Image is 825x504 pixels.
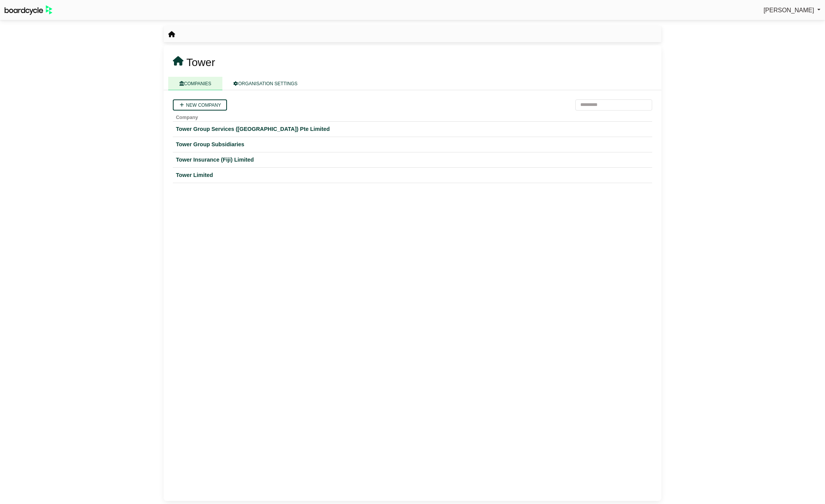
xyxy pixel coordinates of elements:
a: Tower Group Subsidiaries [176,140,649,149]
span: [PERSON_NAME] [764,7,814,13]
img: BoardcycleBlackGreen-aaafeed430059cb809a45853b8cf6d952af9d84e6e89e1f1685b34bfd5cb7d64.svg [5,5,52,15]
a: [PERSON_NAME] [764,5,820,15]
a: New company [173,99,227,111]
a: Tower Group Services ([GEOGRAPHIC_DATA]) Pte Limited [176,125,649,134]
a: Tower Limited [176,171,649,180]
a: COMPANIES [168,77,222,90]
th: Company [173,111,652,122]
a: Tower Insurance (Fiji) Limited [176,155,649,164]
span: Tower [186,56,215,68]
a: ORGANISATION SETTINGS [222,77,308,90]
nav: breadcrumb [168,30,175,40]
